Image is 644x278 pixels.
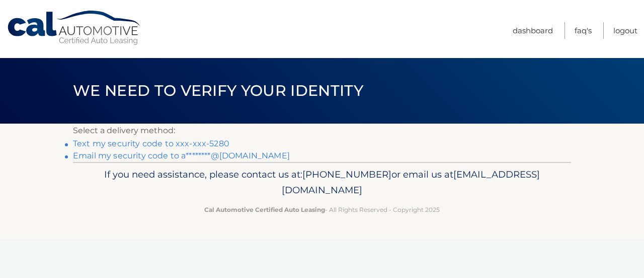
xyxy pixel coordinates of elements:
[575,22,592,39] a: FAQ's
[7,10,142,46] a: Cal Automotive
[302,169,391,180] span: [PHONE_NUMBER]
[79,166,565,199] p: If you need assistance, please contact us at: or email us at
[613,22,637,39] a: Logout
[73,124,571,138] p: Select a delivery method:
[73,81,363,100] span: We need to verify your identity
[79,204,565,215] p: - All Rights Reserved - Copyright 2025
[73,139,229,148] a: Text my security code to xxx-xxx-5280
[73,151,290,160] a: Email my security code to a********@[DOMAIN_NAME]
[204,206,325,213] strong: Cal Automotive Certified Auto Leasing
[513,22,553,39] a: Dashboard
